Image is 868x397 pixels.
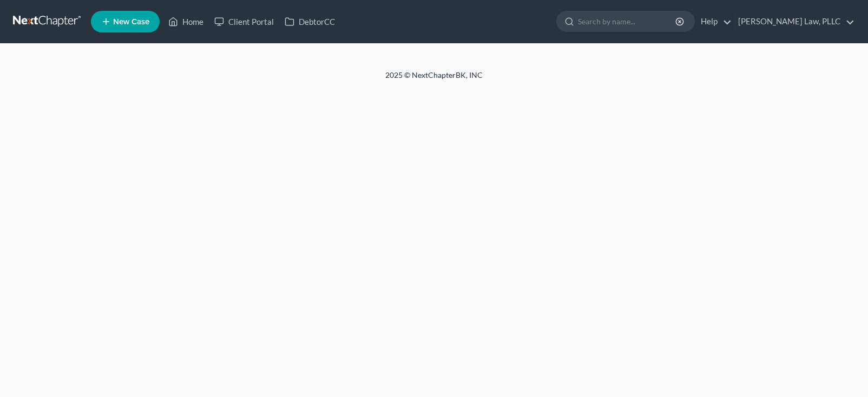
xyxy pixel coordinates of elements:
a: Help [695,12,732,31]
input: Search by name... [578,11,677,31]
div: 2025 © NextChapterBK, INC [126,70,742,89]
a: Client Portal [209,12,279,31]
span: New Case [113,18,149,26]
a: DebtorCC [279,12,340,31]
a: [PERSON_NAME] Law, PLLC [733,12,854,31]
a: Home [163,12,209,31]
